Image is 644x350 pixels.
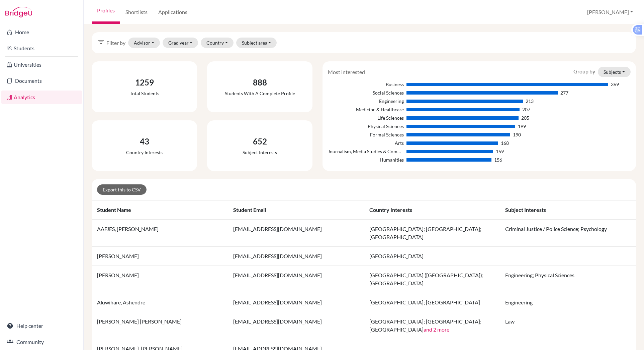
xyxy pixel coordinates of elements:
div: 190 [513,131,521,138]
td: [PERSON_NAME] [PERSON_NAME] [92,312,228,339]
span: Filter by [106,39,125,47]
td: [EMAIL_ADDRESS][DOMAIN_NAME] [228,247,364,266]
button: and 2 more [424,326,449,334]
button: Subjects [598,67,631,77]
button: Advisor [128,38,160,48]
div: Formal Sciences [328,131,403,138]
a: Export this to CSV [97,184,147,195]
a: Home [1,25,82,39]
td: [PERSON_NAME] [92,266,228,293]
th: Country interests [364,200,500,220]
div: Business [328,81,403,88]
div: Medicine & Healthcare [328,106,403,113]
div: Total students [130,90,159,97]
td: [EMAIL_ADDRESS][DOMAIN_NAME] [228,266,364,293]
td: AAFJES, [PERSON_NAME] [92,220,228,247]
div: Country interests [126,149,163,156]
div: Journalism, Media Studies & Communication [328,148,403,155]
button: [PERSON_NAME] [584,6,636,18]
div: Humanities [328,156,403,163]
div: 888 [225,76,295,89]
i: filter_list [97,38,105,46]
a: Help center [1,319,82,333]
td: [GEOGRAPHIC_DATA] ([GEOGRAPHIC_DATA]); [GEOGRAPHIC_DATA] [364,266,500,293]
td: [GEOGRAPHIC_DATA] [364,247,500,266]
div: Most interested [323,68,370,76]
td: Engineering; Physical Sciences [500,266,636,293]
a: Community [1,335,82,349]
div: 213 [526,98,534,105]
div: 205 [521,114,529,121]
div: 168 [501,139,509,147]
div: Engineering [328,98,403,105]
button: Subject area [236,38,277,48]
td: [EMAIL_ADDRESS][DOMAIN_NAME] [228,220,364,247]
div: 652 [243,135,277,148]
td: [GEOGRAPHIC_DATA]; [GEOGRAPHIC_DATA] [364,293,500,312]
td: [EMAIL_ADDRESS][DOMAIN_NAME] [228,312,364,339]
div: Subject interests [243,149,277,156]
div: Group by [568,67,636,77]
div: 369 [611,81,619,88]
th: Student name [92,200,228,220]
td: [PERSON_NAME] [92,247,228,266]
td: [GEOGRAPHIC_DATA]; [GEOGRAPHIC_DATA]; [GEOGRAPHIC_DATA] [364,312,500,339]
div: Arts [328,139,403,147]
a: Analytics [1,91,82,104]
div: 199 [518,123,526,130]
td: [GEOGRAPHIC_DATA]; [GEOGRAPHIC_DATA]; [GEOGRAPHIC_DATA] [364,220,500,247]
div: Social Sciences [328,89,403,96]
button: Grad year [163,38,198,48]
td: [EMAIL_ADDRESS][DOMAIN_NAME] [228,293,364,312]
div: Students with a complete profile [225,90,295,97]
div: Life Sciences [328,114,403,121]
div: 159 [496,148,504,155]
div: Physical Sciences [328,123,403,130]
a: Students [1,42,82,55]
a: Documents [1,74,82,87]
div: 207 [522,106,530,113]
td: Aluwihare, Ashendre [92,293,228,312]
td: Criminal Justice / Police Science; Psychology [500,220,636,247]
button: Country [201,38,234,48]
th: Student email [228,200,364,220]
img: Bridge-U [5,7,32,17]
th: Subject interests [500,200,636,220]
div: 43 [126,135,163,148]
div: 156 [494,156,502,163]
div: 277 [560,89,568,96]
a: Universities [1,58,82,71]
div: 1259 [130,76,159,89]
td: Engineering [500,293,636,312]
td: Law [500,312,636,339]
